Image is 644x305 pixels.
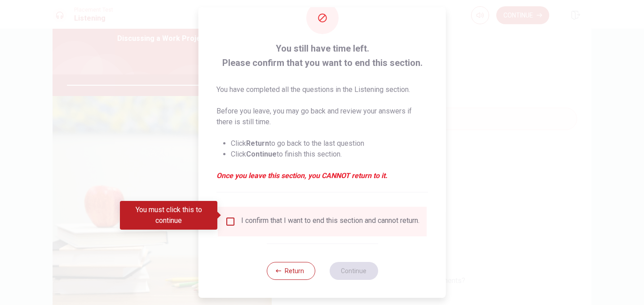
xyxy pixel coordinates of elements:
[216,106,428,127] p: Before you leave, you may go back and review your answers if there is still time.
[120,201,217,230] div: You must click this to continue
[329,262,378,280] button: Continue
[246,150,277,158] strong: Continue
[266,262,315,280] button: Return
[231,149,428,160] li: Click to finish this section.
[216,170,428,181] em: Once you leave this section, you CANNOT return to it.
[225,216,236,227] span: You must click this to continue
[216,84,428,95] p: You have completed all the questions in the Listening section.
[216,41,428,70] span: You still have time left. Please confirm that you want to end this section.
[241,216,419,227] div: I confirm that I want to end this section and cannot return.
[231,138,428,149] li: Click to go back to the last question
[246,139,269,148] strong: Return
